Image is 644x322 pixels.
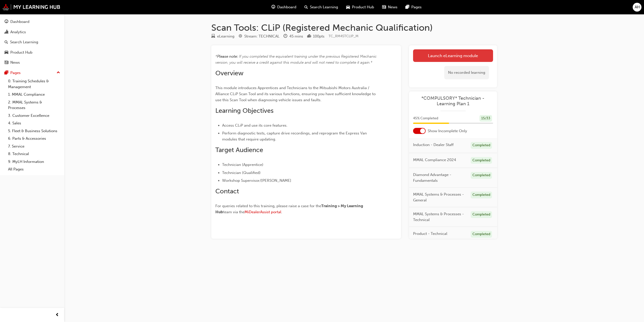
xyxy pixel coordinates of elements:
[215,187,239,195] span: Contact
[222,131,368,141] span: Perform diagnostic tests, capture drive recordings, and reprogram the Express Van modules that re...
[471,231,492,238] div: Completed
[428,128,467,134] span: Show Incomplete Only
[635,4,640,10] span: AH
[5,50,8,55] span: car-icon
[10,50,32,55] div: Product Hub
[346,4,350,10] span: car-icon
[5,40,8,45] span: search-icon
[289,33,303,39] div: 45 mins
[238,33,279,40] div: Stream
[277,4,296,10] span: Dashboard
[300,2,342,12] a: search-iconSearch Learning
[245,210,281,214] a: MiDealerAssist portal
[5,60,8,65] span: news-icon
[342,2,378,12] a: car-iconProduct Hub
[5,30,8,34] span: chart-icon
[2,16,62,68] button: DashboardAnalyticsSearch LearningProduct HubNews
[413,142,454,148] span: Induction - Dealer Staff
[223,210,245,214] span: team via the
[329,34,358,38] span: Learning resource code
[411,4,422,10] span: Pages
[6,127,62,135] a: 5. Fleet & Business Solutions
[413,231,447,237] span: Product - Technical
[307,33,325,40] div: Points
[352,4,374,10] span: Product Hub
[471,192,492,198] div: Completed
[6,135,62,142] a: 6. Parts & Accessories
[471,211,492,218] div: Completed
[413,116,438,121] span: 45 % Completed
[10,39,38,45] div: Search Learning
[413,172,467,183] span: Diamond Advantage - Fundamentals
[2,48,62,57] a: Product Hub
[413,49,493,62] a: Launch eLearning module
[6,158,62,166] a: 9. MyLH Information
[5,71,8,75] span: pages-icon
[471,172,492,179] div: Completed
[471,157,492,164] div: Completed
[388,4,397,10] span: News
[6,165,62,173] a: All Pages
[271,4,275,10] span: guage-icon
[215,204,321,208] span: For queries related to this training, please raise a case for the
[6,112,62,120] a: 3. Customer Excellence
[215,86,377,102] span: This module introduces Apprentices and Technicians to the Mitsubishi Motors Australia / Alliance ...
[55,312,59,318] span: prev-icon
[10,19,29,25] div: Dashboard
[244,33,279,39] div: Stream: TECHNICAL
[2,17,62,26] a: Dashboard
[222,123,288,128] span: Access CLiP and use its core features.
[2,38,62,47] a: Search Learning
[2,58,62,67] a: News
[281,210,282,214] span: .
[401,2,426,12] a: pages-iconPages
[10,29,26,35] div: Analytics
[222,178,291,183] span: Workshop Supervisor/[PERSON_NAME]
[217,33,234,39] div: eLearning
[10,70,21,76] div: Pages
[471,142,492,149] div: Completed
[6,91,62,98] a: 1. MMAL Compliance
[215,54,378,65] span: If you completed the equivalent training under the previous Registered Mechanic version, you will...
[284,33,303,40] div: Duration
[211,33,234,40] div: Type
[10,60,20,65] div: News
[304,4,308,10] span: search-icon
[217,54,239,59] span: Please note: ​
[222,162,263,167] span: Technician (Apprentice)
[267,2,300,12] a: guage-iconDashboard
[215,107,273,115] span: Learning Objectives
[310,4,338,10] span: Search Learning
[215,69,244,77] span: Overview
[6,150,62,158] a: 8. Technical
[2,68,62,78] button: Pages
[633,3,641,12] button: AH
[313,33,325,39] div: 100 pts
[284,34,287,39] span: clock-icon
[6,98,62,112] a: 2. MMAL Systems & Processes
[211,22,497,33] h1: Scan Tools: CLiP (Registered Mechanic Qualification)
[413,95,493,107] a: *COMPULSORY* Technician - Learning Plan 1
[479,115,492,122] div: 15 / 33
[378,2,401,12] a: news-iconNews
[413,211,467,223] span: MMAL Systems & Processes - Technical
[222,170,261,175] span: Technician (Qualified)
[382,4,386,10] span: news-icon
[3,4,60,10] img: mmal
[57,69,60,76] span: up-icon
[307,34,311,39] span: podium-icon
[6,142,62,150] a: 7. Service
[6,77,62,91] a: 0. Training Schedules & Management
[211,34,215,39] span: learningResourceType_ELEARNING-icon
[406,4,409,10] span: pages-icon
[2,27,62,37] a: Analytics
[444,66,489,79] div: No recorded learning
[238,34,242,39] span: target-icon
[413,157,456,163] span: MMAL Compliance 2024
[215,146,263,154] span: Target Audience
[5,20,8,24] span: guage-icon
